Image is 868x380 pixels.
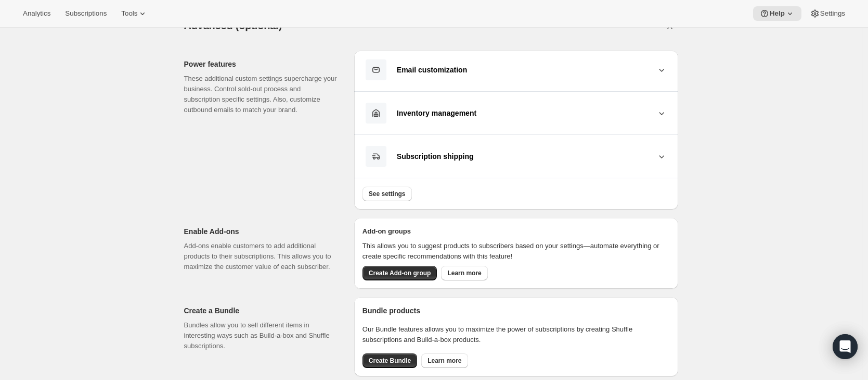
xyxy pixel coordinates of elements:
[447,269,481,277] span: Learn more
[753,6,801,21] button: Help
[121,9,137,18] span: Tools
[362,102,670,124] button: Inventory management
[362,266,437,280] button: Create Add-on group
[362,145,670,167] button: Subscription shipping
[397,66,467,74] b: Email customization
[184,73,338,115] p: These additional custom settings supercharge your business. Control sold-out process and subscrip...
[369,190,406,198] span: See settings
[17,6,57,21] button: Analytics
[427,357,461,365] span: Learn more
[23,9,50,18] span: Analytics
[65,9,107,18] span: Subscriptions
[397,152,474,161] b: Subscription shipping
[184,241,338,272] p: Add-ons enable customers to add additional products to their subscriptions. This allows you to ma...
[820,9,845,18] span: Settings
[833,334,858,359] div: Open Intercom Messenger
[184,59,338,69] h2: Power features
[369,357,411,365] span: Create Bundle
[59,6,113,21] button: Subscriptions
[115,6,154,21] button: Tools
[362,187,412,201] button: See settings
[397,109,476,117] b: Inventory management
[362,305,670,368] div: Our Bundle features allows you to maximize the power of subscriptions by creating Shuffle subscri...
[804,6,851,21] button: Settings
[362,226,670,237] h3: Add-on groups
[362,305,670,316] h2: Bundle products
[362,241,670,262] div: This allows you to suggest products to subscribers based on your settings—automate everything or ...
[441,266,487,280] a: Learn more
[184,320,338,351] p: Bundles allow you to sell different items in interesting ways such as Build-a-box and Shuffle sub...
[369,269,431,277] span: Create Add-on group
[421,353,468,368] a: Learn more
[770,9,785,18] span: Help
[362,59,670,81] button: Email customization
[184,226,338,237] h2: Enable Add-ons
[184,305,338,316] h2: Create a Bundle
[362,353,417,368] button: Create Bundle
